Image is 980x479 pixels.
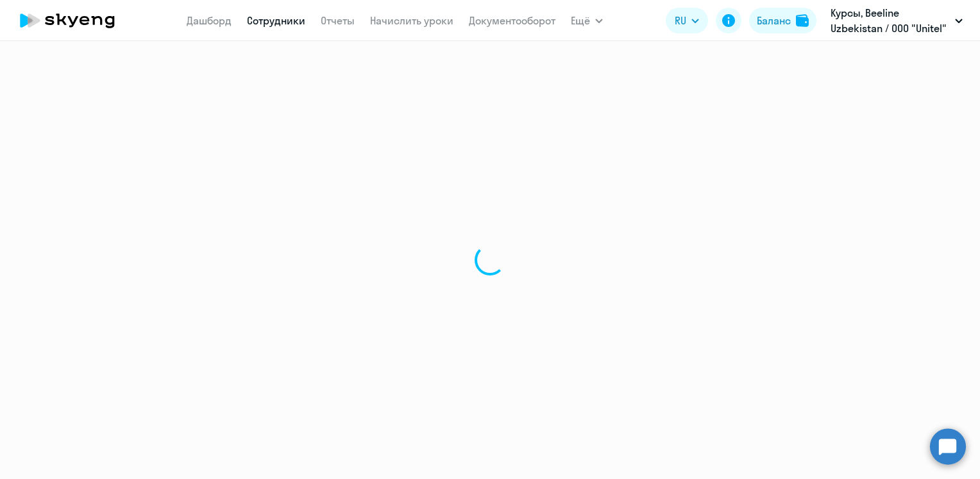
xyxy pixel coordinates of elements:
span: Ещё [571,13,590,28]
a: Дашборд [187,14,232,27]
a: Документооборот [469,14,555,27]
span: RU [675,13,686,28]
p: Курсы, Beeline Uzbekistan / ООО "Unitel" [831,5,950,36]
div: Баланс [757,13,791,28]
button: Балансbalance [749,8,816,33]
button: Курсы, Beeline Uzbekistan / ООО "Unitel" [824,5,969,36]
button: RU [666,8,708,33]
a: Отчеты [321,14,355,27]
button: Ещё [571,8,603,33]
a: Сотрудники [247,14,305,27]
a: Начислить уроки [370,14,453,27]
img: balance [796,14,809,27]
